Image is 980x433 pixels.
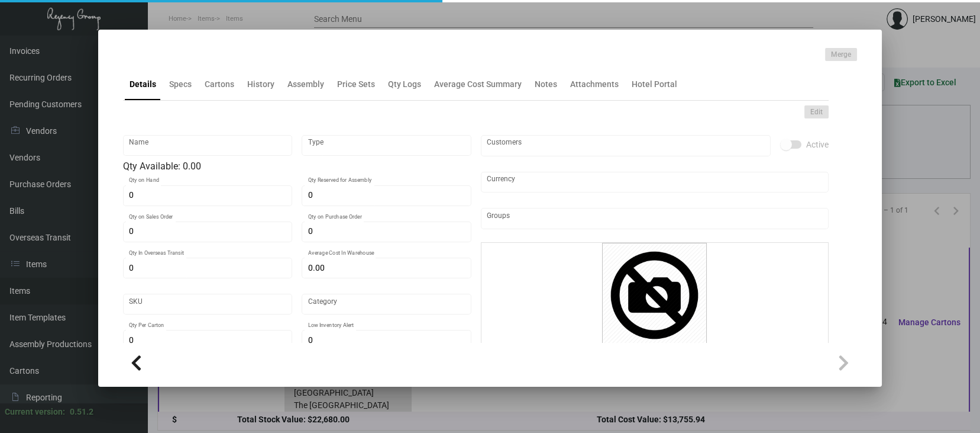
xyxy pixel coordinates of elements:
span: Merge [831,50,851,60]
div: History [247,78,274,91]
span: Edit [810,107,823,117]
div: Specs [169,78,192,91]
div: 0.51.2 [70,406,93,418]
div: Average Cost Summary [434,78,522,91]
button: Edit [804,105,829,118]
span: Active [806,137,829,152]
div: Attachments [570,78,619,91]
div: Price Sets [337,78,375,91]
div: Qty Logs [388,78,421,91]
div: Notes [535,78,557,91]
input: Add new.. [487,214,823,223]
div: Assembly [287,78,324,91]
div: Hotel Portal [632,78,677,91]
button: Merge [825,48,857,61]
div: Details [130,78,156,91]
div: Qty Available: 0.00 [123,159,471,174]
div: Cartons [205,78,234,91]
div: Current version: [5,406,65,418]
input: Add new.. [487,141,765,150]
